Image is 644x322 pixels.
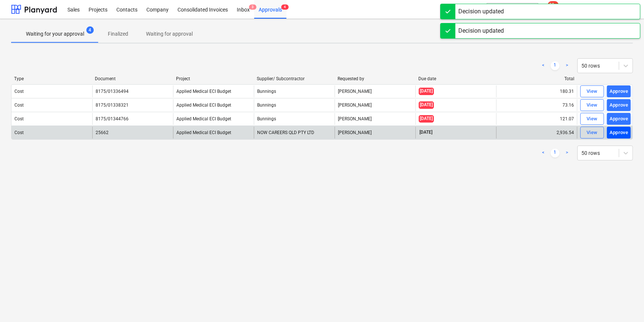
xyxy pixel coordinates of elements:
[580,85,604,97] button: View
[610,115,628,123] div: Approve
[587,87,598,96] div: View
[580,113,604,125] button: View
[458,7,504,16] div: Decision updated
[86,26,94,34] span: 4
[335,127,415,139] div: [PERSON_NAME]
[496,99,577,111] div: 73.16
[254,113,335,125] div: Bunnings
[539,61,548,70] a: Previous page
[587,101,598,110] div: View
[499,76,574,81] div: Total
[96,89,129,94] div: 8175/01336494
[96,130,109,135] div: 25662
[14,130,24,135] div: Cost
[14,89,24,94] div: Cost
[607,99,631,111] button: Approve
[14,103,24,108] div: Cost
[14,76,89,81] div: Type
[26,30,84,38] p: Waiting for your approval
[335,113,415,125] div: [PERSON_NAME]
[610,87,628,96] div: Approve
[249,4,256,10] span: 3
[551,149,560,157] a: Page 1 is your current page
[96,103,129,108] div: 8175/01338321
[335,99,415,111] div: [PERSON_NAME]
[419,101,434,108] span: [DATE]
[496,113,577,125] div: 121.07
[587,129,598,137] div: View
[281,4,289,10] span: 4
[607,85,631,97] button: Approve
[254,85,335,97] div: Bunnings
[176,116,231,121] span: Applied Medical ECI Budget
[176,130,231,135] span: Applied Medical ECI Budget
[14,116,24,121] div: Cost
[580,127,604,139] button: View
[610,101,628,110] div: Approve
[176,76,251,81] div: Project
[419,88,434,95] span: [DATE]
[496,85,577,97] div: 180.31
[562,149,571,157] a: Next page
[335,85,415,97] div: [PERSON_NAME]
[418,76,493,81] div: Due date
[108,30,128,38] p: Finalized
[146,30,193,38] p: Waiting for approval
[338,76,412,81] div: Requested by
[580,99,604,111] button: View
[419,115,434,122] span: [DATE]
[551,61,560,70] a: Page 1 is your current page
[95,76,170,81] div: Document
[254,127,335,139] div: NOW CAREERS QLD PTY LTD
[176,103,231,108] span: Applied Medical ECI Budget
[610,129,628,137] div: Approve
[607,286,644,322] iframe: Chat Widget
[254,99,335,111] div: Bunnings
[539,149,548,157] a: Previous page
[458,26,504,35] div: Decision updated
[607,127,631,139] button: Approve
[419,129,433,136] span: [DATE]
[96,116,129,121] div: 8175/01344766
[607,113,631,125] button: Approve
[562,61,571,70] a: Next page
[257,76,332,81] div: Supplier/ Subcontractor
[496,127,577,139] div: 2,936.54
[587,115,598,123] div: View
[176,89,231,94] span: Applied Medical ECI Budget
